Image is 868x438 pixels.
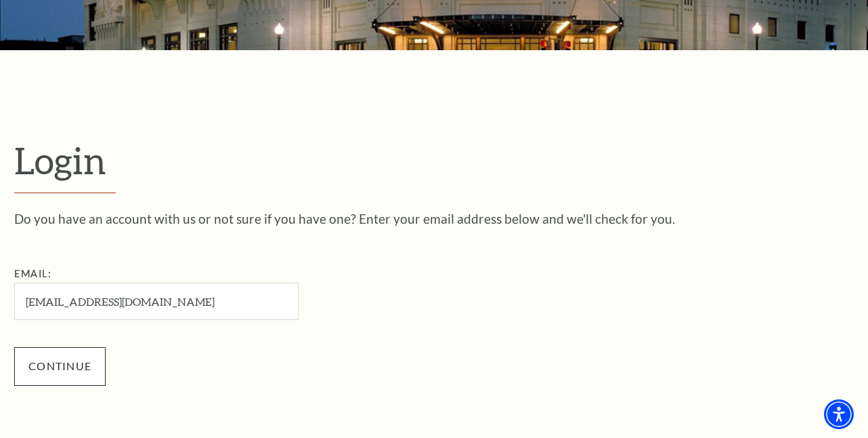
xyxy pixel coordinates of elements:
[14,268,51,279] label: Email:
[824,399,854,429] div: Accessibility Menu
[14,212,854,225] p: Do you have an account with us or not sure if you have one? Enter your email address below and we...
[14,138,106,182] span: Login
[14,347,106,385] input: Submit button
[14,283,299,320] input: Required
